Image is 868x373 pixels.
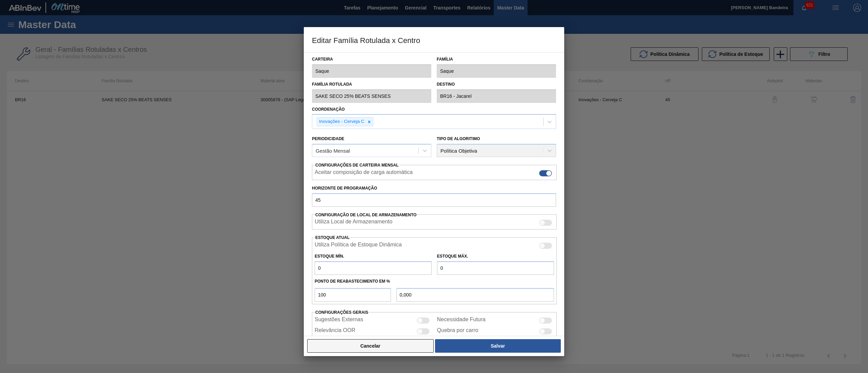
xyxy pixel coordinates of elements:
label: Carteira [312,54,431,64]
label: Família Rotulada [312,80,431,89]
label: Quando ativada, o sistema irá exibir os estoques de diferentes locais de armazenamento. [315,219,392,227]
span: Configurações de Carteira Mensal [315,163,399,168]
label: Necessidade Futura [437,316,486,325]
label: Coordenação [312,107,345,112]
label: Aceitar composição de carga automática [315,169,413,177]
label: Estoque Máx. [437,254,468,259]
label: Sugestões Externas [315,316,363,325]
h3: Editar Família Rotulada x Centro [304,27,564,53]
span: Configuração de Local de Armazenamento [315,213,416,217]
label: Periodicidade [312,136,344,141]
label: Estoque Mín. [315,254,344,259]
label: Horizonte de Programação [312,183,556,193]
label: Família [437,54,556,64]
div: Gestão Mensal [316,148,350,154]
label: Quebra por carro [437,327,478,335]
label: Estoque Atual [315,235,350,240]
label: Destino [437,80,556,89]
span: Configurações Gerais [315,310,368,315]
label: Quando ativada, o sistema irá usar os estoques usando a Política de Estoque Dinâmica. [315,242,402,250]
label: Ponto de Reabastecimento em % [315,279,390,284]
label: Relevância OOR [315,327,355,335]
button: Salvar [435,339,561,353]
button: Cancelar [307,339,434,353]
div: Inovações - Cerveja C [317,117,366,126]
label: Tipo de Algoritimo [437,136,480,141]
